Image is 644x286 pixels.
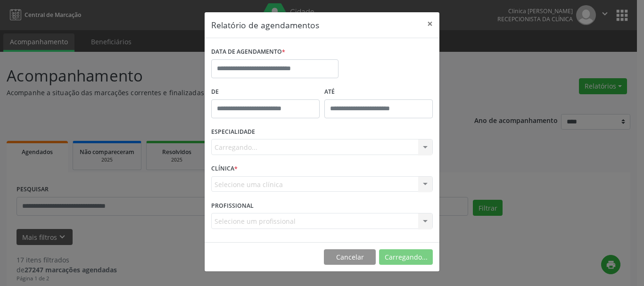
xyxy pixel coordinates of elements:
label: De [211,85,320,99]
label: ATÉ [324,85,433,99]
button: Cancelar [324,249,376,265]
label: DATA DE AGENDAMENTO [211,45,285,59]
label: ESPECIALIDADE [211,125,255,139]
label: PROFISSIONAL [211,198,254,213]
label: CLÍNICA [211,162,238,176]
h5: Relatório de agendamentos [211,19,319,31]
button: Carregando... [379,249,433,265]
button: Close [421,12,439,35]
